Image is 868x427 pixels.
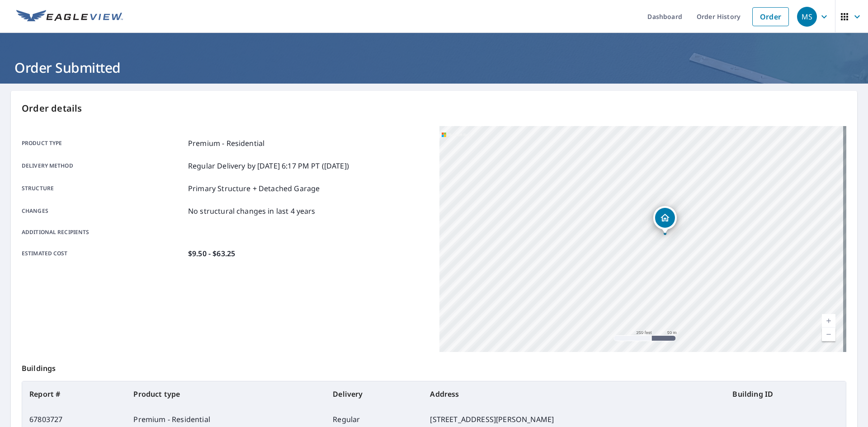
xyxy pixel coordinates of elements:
p: Estimated cost [22,248,184,259]
p: Structure [22,183,184,194]
th: Report # [22,381,126,407]
th: Building ID [725,381,846,407]
p: Primary Structure + Detached Garage [188,183,320,194]
img: EV Logo [16,10,123,23]
p: Product type [22,138,184,149]
div: MS [797,7,817,27]
p: Regular Delivery by [DATE] 6:17 PM PT ([DATE]) [188,160,349,171]
p: Premium - Residential [188,138,264,149]
th: Address [423,381,725,407]
p: Delivery method [22,160,184,171]
p: Additional recipients [22,228,184,236]
div: Dropped pin, building 1, Residential property, 251 Freys Meadows Ave Pocahontas, IL 62275 [653,206,677,234]
th: Product type [126,381,325,407]
p: Changes [22,206,184,216]
h1: Order Submitted [11,58,857,77]
p: No structural changes in last 4 years [188,206,316,216]
a: Current Level 17, Zoom In [822,314,835,328]
p: $9.50 - $63.25 [188,248,235,259]
p: Order details [22,102,846,115]
a: Current Level 17, Zoom Out [822,328,835,341]
p: Buildings [22,352,846,381]
th: Delivery [325,381,423,407]
a: Order [752,7,789,26]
